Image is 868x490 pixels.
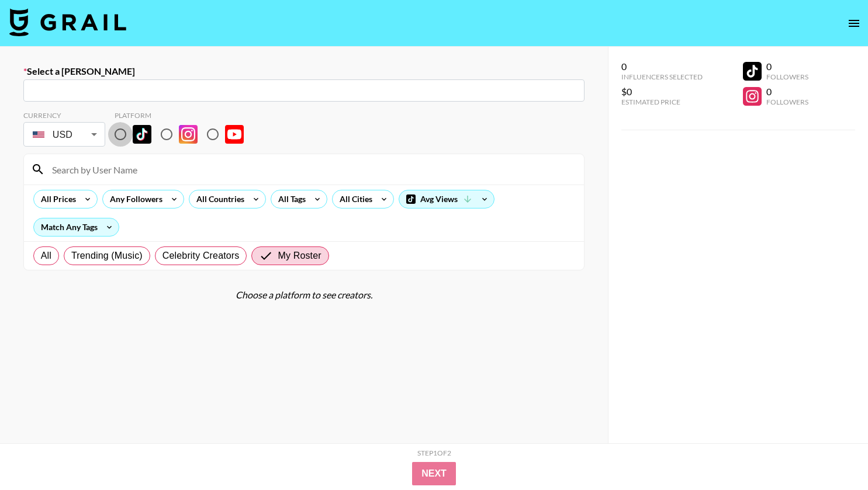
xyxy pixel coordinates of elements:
input: Search by User Name [45,160,577,179]
img: Instagram [179,125,198,144]
div: Choose a platform to see creators. [23,289,585,301]
div: 0 [621,61,703,72]
img: TikTok [133,125,151,144]
div: 0 [766,86,808,98]
div: Platform [115,111,253,120]
div: All Countries [189,190,247,208]
div: USD [26,124,103,145]
label: Select a [PERSON_NAME] [23,65,585,77]
div: Followers [766,98,808,106]
div: Match Any Tags [34,218,119,236]
span: My Roster [278,249,321,263]
div: Estimated Price [621,98,703,106]
div: Avg Views [399,190,494,208]
span: Celebrity Creators [162,249,240,263]
span: All [41,249,51,263]
button: open drawer [842,12,866,35]
span: Trending (Music) [71,249,143,263]
button: Next [412,462,456,485]
div: All Tags [271,190,308,208]
img: YouTube [225,125,244,144]
div: Currency [23,111,105,120]
div: 0 [766,61,808,72]
div: Any Followers [103,190,165,208]
div: Step 1 of 2 [417,449,451,457]
div: All Cities [333,190,375,208]
img: Grail Talent [9,8,126,36]
div: Followers [766,72,808,81]
div: Influencers Selected [621,72,703,81]
div: All Prices [34,190,78,208]
div: $0 [621,86,703,98]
